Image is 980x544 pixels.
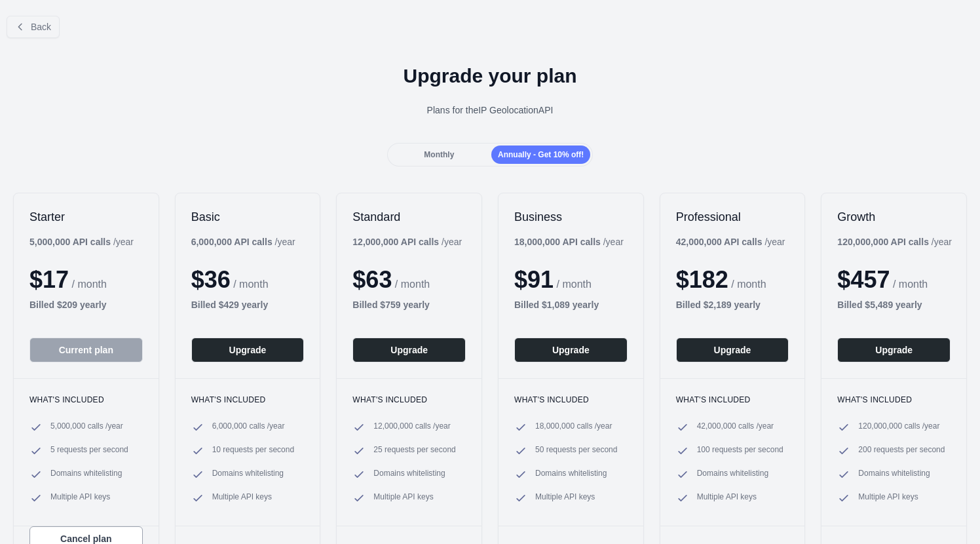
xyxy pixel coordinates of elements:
h2: Standard [352,209,466,225]
b: 120,000,000 API calls [837,237,929,247]
h2: Growth [837,209,951,225]
div: / year [352,235,462,248]
div: / year [676,235,785,248]
h2: Professional [676,209,789,225]
b: 12,000,000 API calls [352,237,439,247]
h2: Business [514,209,628,225]
b: 42,000,000 API calls [676,237,763,247]
div: / year [514,235,624,248]
b: 18,000,000 API calls [514,237,601,247]
div: / year [837,235,952,248]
